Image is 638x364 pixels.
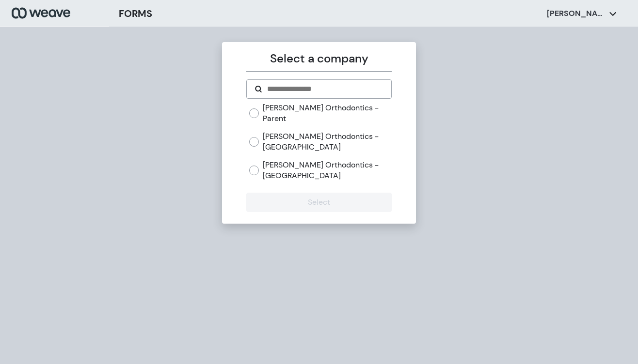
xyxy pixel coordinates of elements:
[263,131,391,152] label: [PERSON_NAME] Orthodontics - [GEOGRAPHIC_DATA]
[263,103,391,123] label: [PERSON_NAME] Orthodontics - Parent
[266,83,383,95] input: Search
[547,8,605,19] p: [PERSON_NAME]
[263,160,391,181] label: [PERSON_NAME] Orthodontics - [GEOGRAPHIC_DATA]
[246,50,391,67] p: Select a company
[119,6,152,21] h3: FORMS
[246,193,391,212] button: Select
